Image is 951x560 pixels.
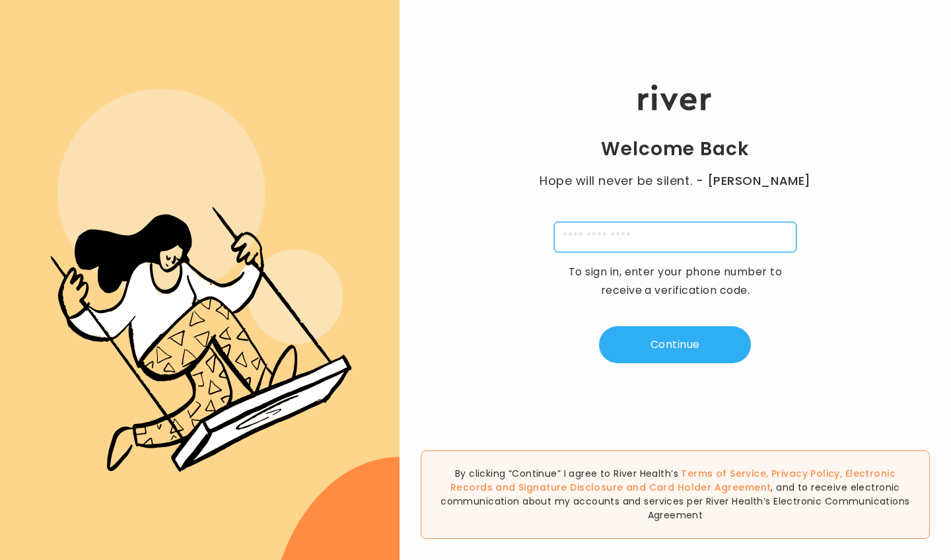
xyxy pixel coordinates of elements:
a: Privacy Policy [771,467,840,480]
span: - [PERSON_NAME] [696,172,811,190]
h1: Welcome Back [601,137,749,161]
p: To sign in, enter your phone number to receive a verification code. [559,263,791,300]
a: Electronic Records and Signature Disclosure [450,467,896,494]
div: By clicking “Continue” I agree to River Health’s [421,450,930,539]
p: Hope will never be silent. [526,172,824,190]
span: , and to receive electronic communication about my accounts and services per River Health’s Elect... [440,481,909,522]
a: Card Holder Agreement [649,481,771,494]
button: Continue [599,326,751,363]
a: Terms of Service [681,467,766,480]
span: , , and [450,467,896,494]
